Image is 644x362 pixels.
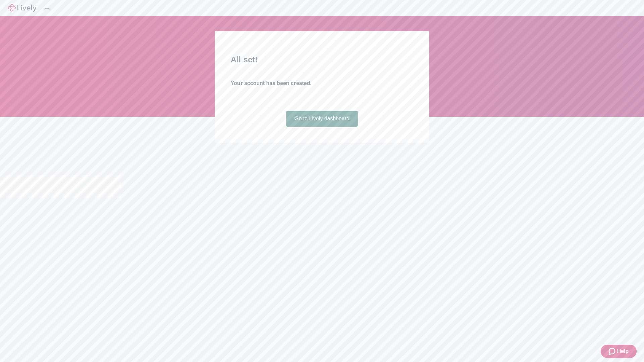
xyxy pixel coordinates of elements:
[8,4,36,12] img: Lively
[609,347,617,355] svg: Zendesk support icon
[601,345,637,358] button: Zendesk support iconHelp
[617,347,629,355] span: Help
[231,54,413,66] h2: All set!
[44,8,50,10] button: Log out
[231,79,413,87] h4: Your account has been created.
[286,111,358,127] a: Go to Lively dashboard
